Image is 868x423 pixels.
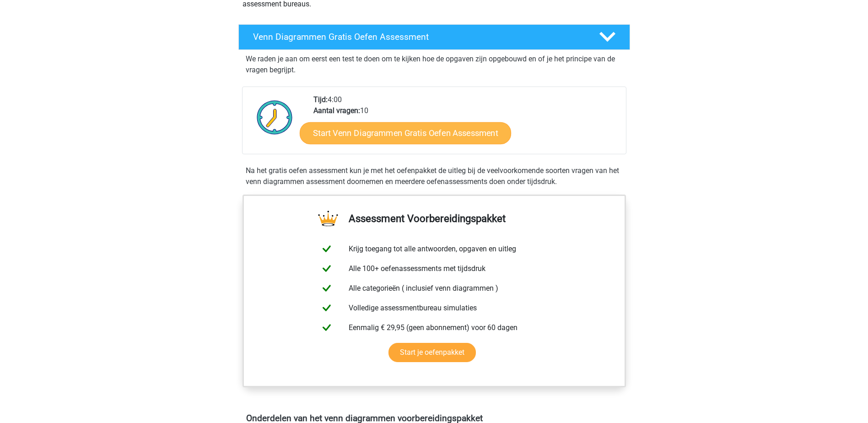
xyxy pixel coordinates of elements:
h4: Venn Diagrammen Gratis Oefen Assessment [253,32,584,42]
b: Tijd: [313,95,328,104]
img: Klok [252,94,298,140]
a: Start je oefenpakket [388,343,476,362]
p: We raden je aan om eerst een test te doen om te kijken hoe de opgaven zijn opgebouwd en of je het... [246,54,623,76]
b: Aantal vragen: [313,106,360,115]
a: Venn Diagrammen Gratis Oefen Assessment [235,24,634,50]
a: Start Venn Diagrammen Gratis Oefen Assessment [300,122,511,144]
div: 4:00 10 [307,94,625,154]
div: Na het gratis oefen assessment kun je met het oefenpakket de uitleg bij de veelvoorkomende soorte... [242,165,626,187]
